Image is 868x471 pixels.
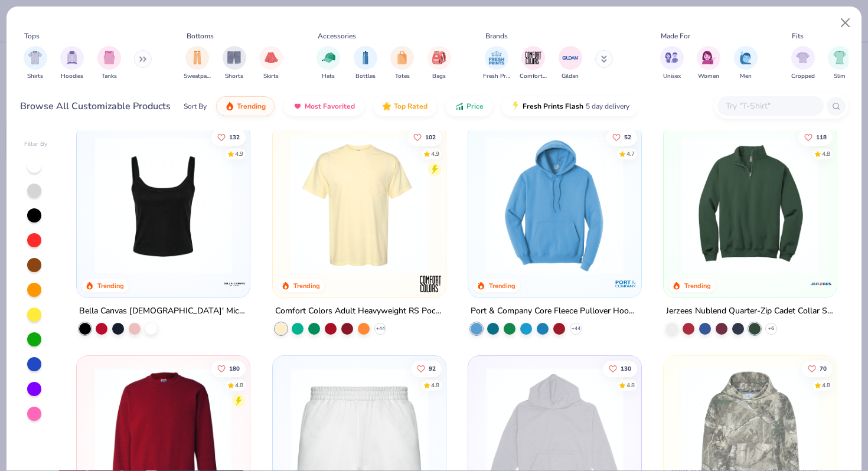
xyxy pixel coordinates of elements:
[211,360,246,377] button: Like
[734,46,758,81] button: filter button
[502,96,638,116] button: Fresh Prints Flash5 day delivery
[223,46,246,81] div: filter for Shorts
[24,31,40,41] div: Tops
[322,72,335,81] span: Hats
[265,51,278,64] img: Skirts Image
[390,46,414,81] div: filter for Totes
[97,46,121,81] button: filter button
[485,31,508,41] div: Brands
[697,46,720,81] button: filter button
[407,129,441,145] button: Like
[102,72,117,81] span: Tanks
[740,72,752,81] span: Men
[60,46,84,81] div: filter for Hoodies
[425,134,435,140] span: 102
[382,102,391,111] img: TopRated.gif
[428,365,435,371] span: 92
[483,72,510,81] span: Fresh Prints
[725,99,815,113] input: Try "T-Shirt"
[621,365,631,371] span: 130
[359,51,372,64] img: Bottles Image
[833,51,846,64] img: Slim Image
[798,129,833,145] button: Like
[665,51,678,64] img: Unisex Image
[606,129,637,145] button: Like
[559,46,582,81] button: filter button
[354,46,377,81] div: filter for Bottles
[430,149,439,158] div: 4.9
[791,46,815,81] button: filter button
[225,102,234,111] img: trending.gif
[626,381,635,390] div: 4.8
[562,72,579,81] span: Gildan
[235,149,243,158] div: 4.9
[259,46,283,81] button: filter button
[768,325,774,332] span: + 6
[97,46,121,81] div: filter for Tanks
[676,136,825,274] img: 1c122657-7912-4b75-90b9-231e5a6537c7
[791,46,815,81] div: filter for Cropped
[432,72,446,81] span: Bags
[184,46,211,81] button: filter button
[734,46,758,81] div: filter for Men
[396,51,409,64] img: Totes Image
[20,99,171,113] div: Browse All Customizable Products
[796,51,810,64] img: Cropped Image
[562,49,579,67] img: Gildan Image
[28,51,42,64] img: Shirts Image
[559,46,582,81] div: filter for Gildan
[66,51,79,64] img: Hoodies Image
[624,134,631,140] span: 52
[428,46,451,81] button: filter button
[523,102,583,111] span: Fresh Prints Flash
[697,46,720,81] div: filter for Women
[820,365,827,371] span: 70
[660,46,684,81] button: filter button
[184,72,211,81] span: Sweatpants
[184,101,207,112] div: Sort By
[834,72,846,81] span: Slim
[480,136,629,274] img: 1593a31c-dba5-4ff5-97bf-ef7c6ca295f9
[446,96,492,116] button: Price
[322,51,335,64] img: Hats Image
[223,46,246,81] button: filter button
[79,304,247,319] div: Bella Canvas [DEMOGRAPHIC_DATA]' Micro Ribbed Scoop Tank
[524,49,542,67] img: Comfort Colors Image
[354,46,377,81] button: filter button
[237,102,266,111] span: Trending
[395,72,410,81] span: Totes
[466,102,484,111] span: Price
[520,46,547,81] div: filter for Comfort Colors
[614,272,638,296] img: Port & Company logo
[629,136,779,274] img: 3b8e2d2b-9efc-4c57-9938-d7ab7105db2e
[24,46,47,81] div: filter for Shirts
[419,272,442,296] img: Comfort Colors logo
[802,360,833,377] button: Like
[792,31,804,41] div: Fits
[471,304,639,319] div: Port & Company Core Fleece Pullover Hooded Sweatshirt
[520,72,547,81] span: Comfort Colors
[293,102,302,111] img: most_fav.gif
[394,102,428,111] span: Top Rated
[24,140,48,149] div: Filter By
[275,304,443,319] div: Comfort Colors Adult Heavyweight RS Pocket T-Shirt
[184,46,211,81] div: filter for Sweatpants
[235,381,243,390] div: 4.8
[390,46,414,81] button: filter button
[663,72,681,81] span: Unisex
[430,381,439,390] div: 4.8
[318,31,356,41] div: Accessories
[211,129,246,145] button: Like
[229,134,240,140] span: 132
[428,46,451,81] div: filter for Bags
[520,46,547,81] button: filter button
[483,46,510,81] div: filter for Fresh Prints
[626,149,635,158] div: 4.7
[603,360,637,377] button: Like
[285,136,434,274] img: 284e3bdb-833f-4f21-a3b0-720291adcbd9
[586,100,629,113] span: 5 day delivery
[702,51,716,64] img: Women Image
[227,51,241,64] img: Shorts Image
[661,31,690,41] div: Made For
[229,365,240,371] span: 180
